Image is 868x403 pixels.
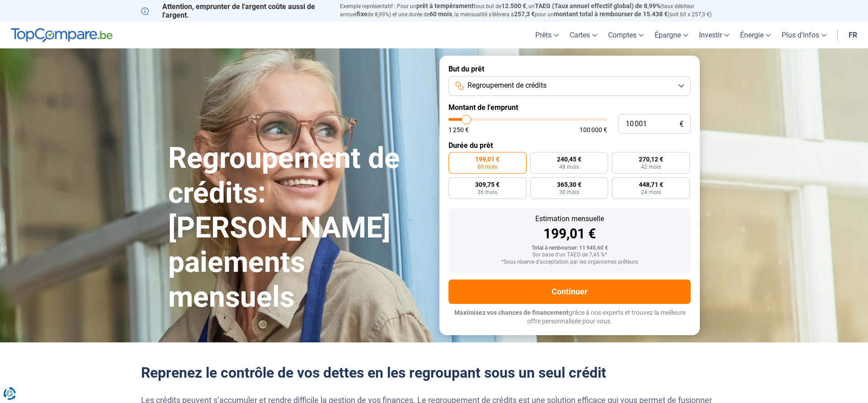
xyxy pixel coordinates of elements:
[557,181,581,188] span: 365,30 €
[448,65,691,73] label: But du prêt
[454,309,569,316] span: Maximisez vos chances de financement
[641,164,661,170] span: 42 mois
[554,10,668,18] span: montant total à rembourser de 15.438 €
[11,28,113,43] img: TopCompare
[416,2,474,9] span: prêt à tempérament
[448,103,691,112] label: Montant de l'emprunt
[843,22,863,48] a: fr
[456,227,684,241] div: 199,01 €
[603,22,649,48] a: Comptes
[456,259,684,266] div: *Sous réserve d'acceptation par les organismes prêteurs
[580,127,607,133] span: 100 000 €
[448,76,691,96] button: Regroupement de crédits
[456,215,684,223] div: Estimation mensuelle
[639,156,663,162] span: 270,12 €
[641,190,661,195] span: 24 mois
[448,280,691,304] button: Continuer
[776,22,832,48] a: Plus d'infos
[467,81,547,90] span: Regroupement de crédits
[357,10,368,18] span: fixe
[340,2,727,19] p: Exemple représentatif : Pour un tous but de , un (taux débiteur annuel de 8,99%) et une durée de ...
[679,120,684,128] span: €
[456,245,684,251] div: Total à rembourser: 11 940,60 €
[141,364,727,381] h2: Reprenez le contrôle de vos dettes en les regroupant sous un seul crédit
[649,22,693,48] a: Épargne
[456,252,684,258] div: Sur base d'un TAEG de 7,45 %*
[477,164,497,170] span: 60 mois
[557,156,581,162] span: 240,45 €
[501,2,526,9] span: 12.500 €
[477,190,497,195] span: 36 mois
[475,181,500,188] span: 309,75 €
[559,164,579,170] span: 48 mois
[564,22,603,48] a: Cartes
[141,2,329,19] p: Attention, emprunter de l'argent coûte aussi de l'argent.
[448,308,691,326] p: grâce à nos experts et trouvez la meilleure offre personnalisée pour vous.
[535,2,660,9] span: TAEG (Taux annuel effectif global) de 8,99%
[693,22,735,48] a: Investir
[448,127,469,133] span: 1 250 €
[514,10,535,18] span: 257,3 €
[168,141,429,315] h1: Regroupement de crédits: [PERSON_NAME] paiements mensuels
[448,141,691,150] label: Durée du prêt
[559,190,579,195] span: 30 mois
[639,181,663,188] span: 448,71 €
[429,10,452,18] span: 60 mois
[530,22,564,48] a: Prêts
[475,156,500,162] span: 199,01 €
[735,22,776,48] a: Énergie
